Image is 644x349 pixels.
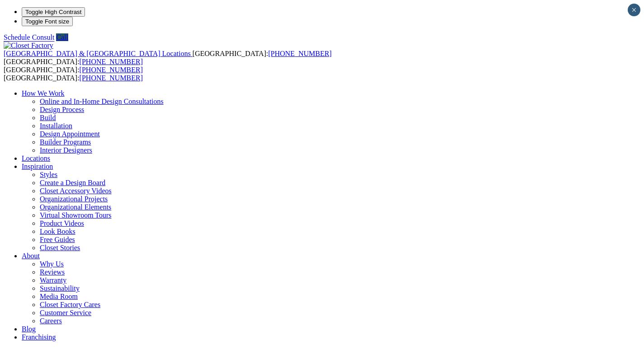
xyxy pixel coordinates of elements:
a: Installation [40,122,72,130]
a: Franchising [22,333,56,341]
span: [GEOGRAPHIC_DATA] & [GEOGRAPHIC_DATA] Locations [4,50,191,57]
a: Builder Programs [40,138,91,146]
a: Closet Accessory Videos [40,187,112,195]
a: Customer Service [40,309,91,316]
a: Virtual Showroom Tours [40,211,112,219]
a: [PHONE_NUMBER] [80,74,143,82]
a: [PHONE_NUMBER] [80,58,143,65]
a: Closet Stories [40,244,80,251]
span: [GEOGRAPHIC_DATA]: [GEOGRAPHIC_DATA]: [4,50,332,65]
button: Toggle High Contrast [22,7,85,17]
a: [PHONE_NUMBER] [80,66,143,74]
a: Schedule Consult [4,33,54,41]
a: Product Videos [40,219,84,227]
a: Inspiration [22,163,53,170]
a: Free Guides [40,236,75,243]
a: Look Books [40,228,75,235]
a: [GEOGRAPHIC_DATA] & [GEOGRAPHIC_DATA] Locations [4,50,193,57]
a: Media Room [40,293,78,300]
button: Toggle Font size [22,17,73,26]
a: Blog [22,325,36,333]
button: Close [628,4,640,16]
a: Call [56,33,68,41]
a: Sustainability [40,284,80,292]
a: Why Us [40,260,64,268]
a: About [22,252,40,260]
a: Closet Factory Cares [40,301,100,308]
a: Interior Designers [40,146,92,154]
span: Toggle Font size [25,18,69,25]
a: Build [40,114,56,121]
a: Design Process [40,106,84,113]
a: Design Appointment [40,130,100,138]
span: [GEOGRAPHIC_DATA]: [GEOGRAPHIC_DATA]: [4,66,143,82]
a: Organizational Projects [40,195,108,203]
a: Online and In-Home Design Consultations [40,98,164,105]
a: Styles [40,171,57,178]
span: Toggle High Contrast [25,9,81,15]
img: Closet Factory [4,42,53,50]
a: Locations [22,154,50,162]
a: Warranty [40,276,66,284]
a: Careers [40,317,62,325]
a: Reviews [40,268,65,276]
a: [PHONE_NUMBER] [268,50,331,57]
a: How We Work [22,89,65,97]
a: Organizational Elements [40,203,111,211]
a: Create a Design Board [40,179,105,186]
